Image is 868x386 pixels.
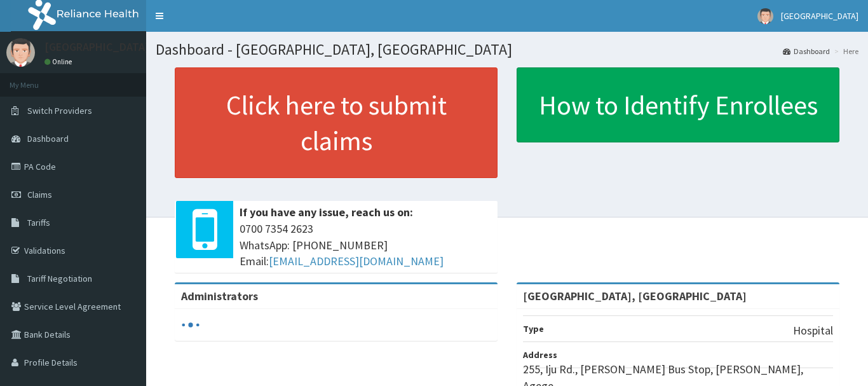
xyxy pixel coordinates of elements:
[240,205,413,219] b: If you have any issue, reach us on:
[523,323,544,334] b: Type
[27,217,50,228] span: Tariffs
[831,46,858,57] li: Here
[781,10,858,22] span: [GEOGRAPHIC_DATA]
[523,289,747,303] strong: [GEOGRAPHIC_DATA], [GEOGRAPHIC_DATA]
[181,289,258,303] b: Administrators
[240,221,491,270] span: 0700 7354 2623 WhatsApp: [PHONE_NUMBER] Email:
[27,273,92,284] span: Tariff Negotiation
[783,46,830,57] a: Dashboard
[6,38,35,67] img: User Image
[175,67,498,178] a: Click here to submit claims
[44,41,149,53] p: [GEOGRAPHIC_DATA]
[517,67,839,142] a: How to Identify Enrollees
[44,57,75,66] a: Online
[757,8,773,24] img: User Image
[27,105,92,116] span: Switch Providers
[793,322,833,339] p: Hospital
[181,315,200,334] svg: audio-loading
[156,41,858,58] h1: Dashboard - [GEOGRAPHIC_DATA], [GEOGRAPHIC_DATA]
[27,189,52,200] span: Claims
[269,254,444,268] a: [EMAIL_ADDRESS][DOMAIN_NAME]
[523,349,557,361] b: Address
[27,133,69,144] span: Dashboard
